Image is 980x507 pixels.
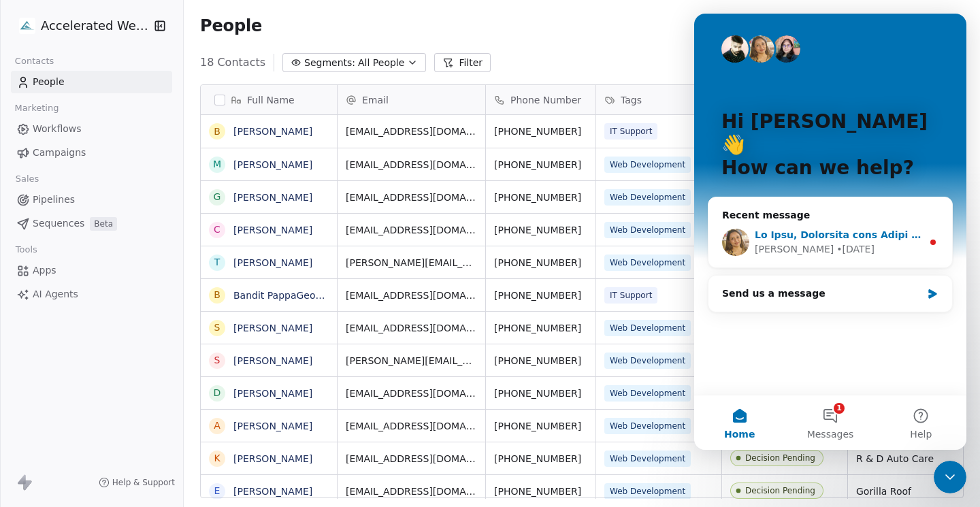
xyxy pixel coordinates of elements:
div: Domain Overview [52,80,122,89]
span: Phone Number [510,93,581,107]
span: Apps [33,263,56,278]
span: Web Development [604,451,691,467]
span: Tools [10,240,43,260]
span: Web Development [604,157,691,173]
a: [PERSON_NAME] [233,159,312,170]
img: logo_orange.svg [22,22,33,33]
span: Marketing [9,98,65,118]
div: D [214,386,221,400]
span: Web Development [604,418,691,434]
span: R & D Auto Care [856,452,965,465]
a: Help & Support [99,477,175,488]
span: People [200,16,262,36]
a: [PERSON_NAME] [233,323,312,333]
a: [PERSON_NAME] [233,388,312,399]
span: [PHONE_NUMBER] [494,191,587,204]
span: [PHONE_NUMBER] [494,256,587,269]
div: Phone Number [486,85,595,114]
div: S [214,321,220,335]
span: Web Development [604,320,691,336]
a: SequencesBeta [11,212,172,235]
span: [PHONE_NUMBER] [494,321,587,335]
img: Accelerated-Websites-Logo.png [19,18,35,34]
span: IT Support [604,123,657,140]
a: Apps [11,259,172,282]
a: [PERSON_NAME] [233,355,312,366]
a: People [11,71,172,93]
span: [EMAIL_ADDRESS][DOMAIN_NAME] [346,289,477,302]
div: M [213,157,221,171]
span: Sales [10,169,45,189]
span: Web Development [604,189,691,206]
span: [PHONE_NUMBER] [494,419,587,433]
div: Keywords by Traffic [150,80,229,89]
span: Pipelines [33,193,75,207]
span: [PHONE_NUMBER] [494,485,587,498]
span: Web Development [604,255,691,271]
img: tab_domain_overview_orange.svg [37,79,48,90]
div: B [214,288,220,302]
div: Decision Pending [745,453,815,463]
button: Filter [434,53,491,72]
div: Email [338,85,485,114]
span: [PHONE_NUMBER] [494,354,587,367]
span: Segments: [304,56,355,70]
span: [EMAIL_ADDRESS][DOMAIN_NAME] [346,125,477,138]
span: Tags [621,93,642,107]
span: [EMAIL_ADDRESS][DOMAIN_NAME] [346,321,477,335]
div: Domain: [DOMAIN_NAME] [35,35,150,46]
span: Sequences [33,216,84,231]
span: People [33,75,65,89]
span: Contacts [9,51,60,71]
span: IT Support [604,287,657,304]
span: [EMAIL_ADDRESS][DOMAIN_NAME] [346,158,477,171]
span: Web Development [604,353,691,369]
span: AI Agents [33,287,78,301]
div: E [214,484,220,498]
span: All People [358,56,404,70]
span: Campaigns [33,146,86,160]
a: Campaigns [11,142,172,164]
span: [PERSON_NAME][EMAIL_ADDRESS][DOMAIN_NAME] [346,354,477,367]
div: B [214,125,220,139]
span: [PHONE_NUMBER] [494,452,587,465]
a: [PERSON_NAME] [233,126,312,137]
span: [PHONE_NUMBER] [494,223,587,237]
img: website_grey.svg [22,35,33,46]
div: Decision Pending [745,486,815,495]
span: 18 Contacts [200,54,265,71]
span: [EMAIL_ADDRESS][DOMAIN_NAME] [346,223,477,237]
div: K [214,451,220,465]
span: [EMAIL_ADDRESS][DOMAIN_NAME] [346,387,477,400]
span: [PERSON_NAME][EMAIL_ADDRESS][DOMAIN_NAME] [346,256,477,269]
span: [PHONE_NUMBER] [494,158,587,171]
div: G [214,190,221,204]
span: [PHONE_NUMBER] [494,387,587,400]
div: A [214,419,220,433]
a: [PERSON_NAME] [233,225,312,235]
span: Workflows [33,122,82,136]
span: Web Development [604,222,691,238]
span: Accelerated Websites [41,17,150,35]
a: Workflows [11,118,172,140]
span: [EMAIL_ADDRESS][DOMAIN_NAME] [346,485,477,498]
a: Bandit PappaGeorgio [233,290,333,301]
span: Full Name [247,93,295,107]
span: [PHONE_NUMBER] [494,289,587,302]
a: [PERSON_NAME] [233,486,312,497]
a: [PERSON_NAME] [233,421,312,431]
iframe: Intercom live chat [694,14,966,450]
div: Tags [596,85,721,114]
div: v 4.0.25 [38,22,67,33]
div: C [214,223,220,237]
